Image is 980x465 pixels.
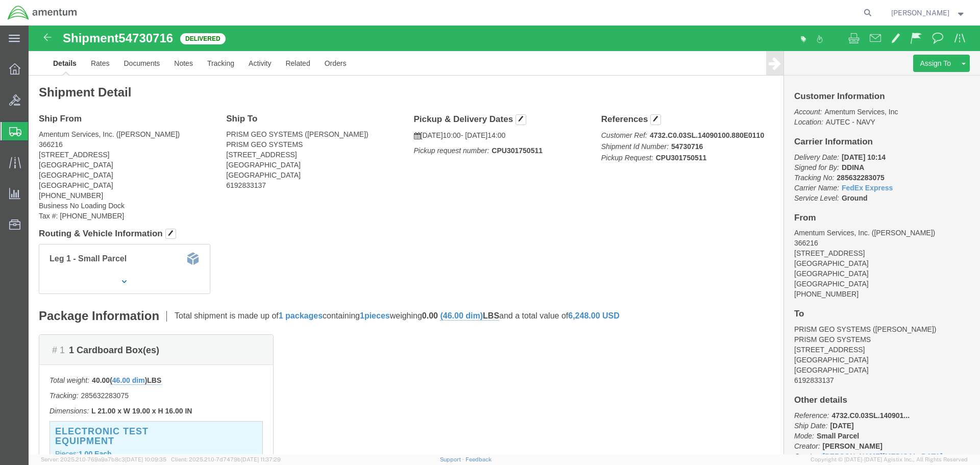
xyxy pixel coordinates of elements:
[125,456,166,462] span: [DATE] 10:09:35
[29,26,980,454] iframe: FS Legacy Container
[440,456,465,462] a: Support
[41,456,166,462] span: Server: 2025.21.0-769a9a7b8c3
[891,7,966,19] button: [PERSON_NAME]
[465,456,492,462] a: Feedback
[171,456,281,462] span: Client: 2025.21.0-7d7479b
[241,456,281,462] span: [DATE] 11:37:29
[891,7,949,18] span: Ahmed Warraiat
[7,5,78,20] img: logo
[811,455,968,464] span: Copyright © [DATE]-[DATE] Agistix Inc., All Rights Reserved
